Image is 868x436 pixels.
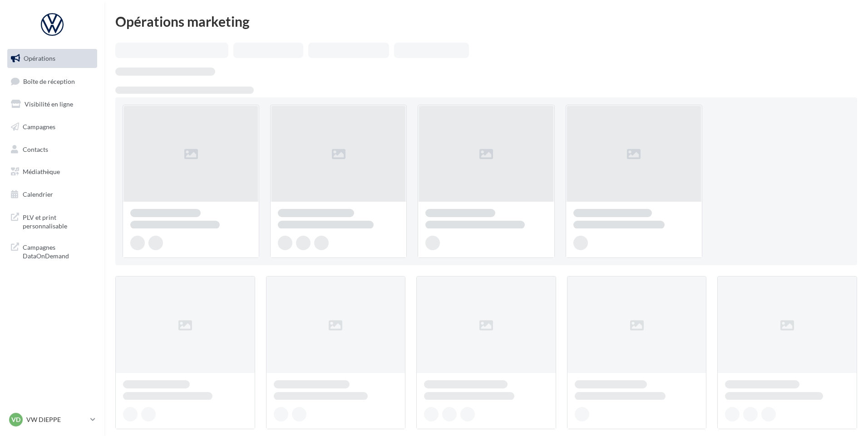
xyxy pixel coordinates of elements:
span: Contacts [23,145,48,153]
span: PLV et print personnalisable [23,211,94,231]
a: Campagnes [5,117,99,136]
a: Boîte de réception [5,72,99,91]
span: VD [11,415,20,424]
a: Médiathèque [5,162,99,181]
span: Boîte de réception [23,77,75,85]
span: Médiathèque [23,168,60,175]
a: Contacts [5,140,99,159]
span: Opérations [24,54,55,62]
a: Campagnes DataOnDemand [5,237,99,264]
span: Campagnes [23,123,55,131]
a: Opérations [5,49,99,68]
span: Campagnes DataOnDemand [23,241,94,261]
span: Visibilité en ligne [25,100,73,108]
a: VD VW DIEPPE [7,411,97,428]
a: Visibilité en ligne [5,95,99,114]
a: PLV et print personnalisable [5,208,99,234]
p: VW DIEPPE [26,415,87,424]
span: Calendrier [23,190,53,198]
a: Calendrier [5,185,99,204]
div: Opérations marketing [115,15,857,28]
